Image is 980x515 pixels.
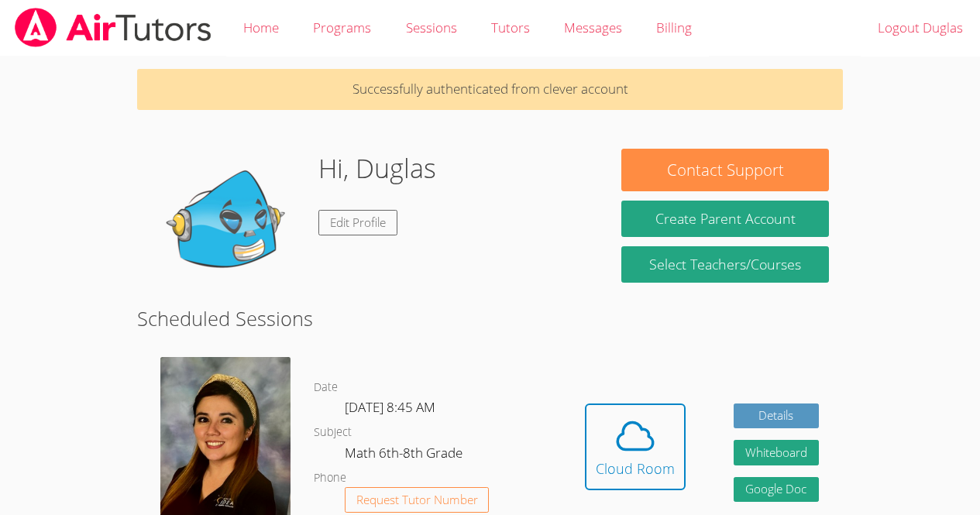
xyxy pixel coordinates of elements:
div: Cloud Room [596,458,675,479]
dt: Subject [314,423,352,442]
button: Cloud Room [585,403,686,490]
a: Edit Profile [318,210,397,235]
span: [DATE] 8:45 AM [345,398,435,416]
h2: Scheduled Sessions [137,304,843,333]
a: Google Doc [734,477,819,503]
dt: Date [314,378,338,397]
a: Select Teachers/Courses [621,246,828,283]
span: Request Tutor Number [356,494,478,506]
dt: Phone [314,469,346,488]
button: Request Tutor Number [345,487,490,513]
p: Successfully authenticated from clever account [137,69,843,110]
a: Details [734,403,819,429]
button: Contact Support [621,149,828,191]
img: airtutors_banner-c4298cdbf04f3fff15de1276eac7730deb9818008684d7c2e4769d2f7ddbe033.png [13,8,213,47]
img: default.png [151,149,306,304]
h1: Hi, Duglas [318,149,436,188]
button: Whiteboard [734,440,819,465]
span: Messages [564,19,622,36]
dd: Math 6th-8th Grade [345,442,466,469]
button: Create Parent Account [621,201,828,237]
